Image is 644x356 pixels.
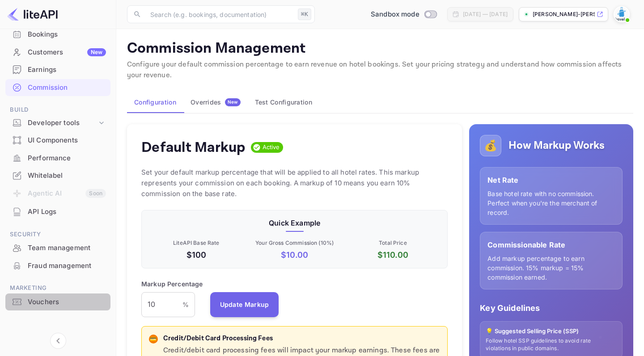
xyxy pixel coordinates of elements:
div: Whitelabel [5,167,110,184]
span: Sandbox mode [371,9,419,20]
span: New [225,99,241,105]
p: Your Gross Commission ( 10 %) [247,239,342,247]
div: Developer tools [5,115,110,131]
div: Earnings [28,65,106,75]
span: Active [259,143,284,152]
div: Bookings [28,29,106,40]
p: Key Guidelines [480,302,623,314]
p: 💳 [150,335,157,343]
p: $100 [149,249,244,261]
a: Performance [5,150,110,166]
div: Switch to Production mode [367,9,440,20]
span: Marketing [5,283,110,293]
h4: Default Markup [141,138,246,156]
p: $ 110.00 [346,249,441,261]
div: API Logs [5,203,110,221]
div: Earnings [5,61,110,79]
button: Update Markup [210,292,279,317]
p: Set your default markup percentage that will be applied to all hotel rates. This markup represent... [141,167,448,199]
div: Vouchers [28,297,106,307]
a: API Logs [5,203,110,220]
div: Team management [28,243,106,253]
div: Customers [28,47,106,58]
div: Commission [5,79,110,96]
p: Total Price [346,239,441,247]
div: [DATE] — [DATE] [463,10,508,18]
p: Quick Example [149,218,440,228]
a: Team management [5,239,110,256]
p: Markup Percentage [141,279,203,289]
span: Security [5,230,110,239]
p: Commission Management [127,40,633,58]
p: Base hotel rate with no commission. Perfect when you're the merchant of record. [487,189,615,217]
p: Credit/Debit Card Processing Fees [163,334,440,344]
img: Horvath Attila Gabor [614,7,629,21]
a: Vouchers [5,293,110,310]
a: Earnings [5,61,110,78]
button: Collapse navigation [50,333,66,349]
div: Fraud management [5,257,110,275]
div: Overrides [191,98,241,106]
a: Whitelabel [5,167,110,184]
p: Configure your default commission percentage to earn revenue on hotel bookings. Set your pricing ... [127,59,633,81]
div: Performance [28,153,106,163]
a: Commission [5,79,110,96]
div: Vouchers [5,293,110,311]
img: LiteAPI logo [7,7,58,21]
p: LiteAPI Base Rate [149,239,244,247]
div: Developer tools [28,118,97,128]
div: Whitelabel [28,171,106,181]
div: Bookings [5,26,110,43]
button: Test Configuration [248,92,319,113]
p: $ 10.00 [247,249,342,261]
div: API Logs [28,207,106,217]
span: Build [5,105,110,115]
p: 💡 Suggested Selling Price (SSP) [486,327,617,336]
div: ⌘K [298,8,311,20]
div: Commission [28,83,106,93]
div: UI Components [28,135,106,146]
div: UI Components [5,132,110,149]
div: Fraud management [28,261,106,271]
p: Commissionable Rate [487,239,615,250]
p: 💰 [484,138,497,154]
p: Add markup percentage to earn commission. 15% markup = 15% commission earned. [487,254,615,282]
button: Configuration [127,92,183,113]
input: Search (e.g. bookings, documentation) [145,5,294,23]
a: Bookings [5,26,110,42]
a: Fraud management [5,257,110,274]
input: 0 [141,292,182,317]
div: Team management [5,239,110,257]
h5: How Markup Works [508,138,605,153]
div: Performance [5,150,110,167]
a: UI Components [5,132,110,148]
a: CustomersNew [5,44,110,60]
p: [PERSON_NAME]-[PERSON_NAME]-b... [533,10,595,18]
p: % [182,300,189,309]
p: Net Rate [487,175,615,185]
p: Follow hotel SSP guidelines to avoid rate violations in public domains. [486,337,617,352]
div: New [87,48,106,56]
div: CustomersNew [5,44,110,61]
